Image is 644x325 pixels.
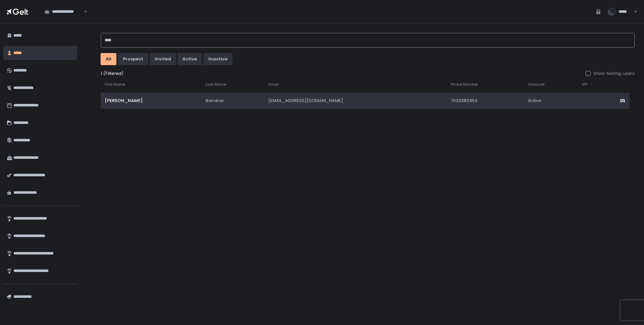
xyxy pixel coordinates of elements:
button: active [177,53,202,65]
span: Phone Number [451,82,478,87]
div: 1 (Filtered) [101,71,635,77]
span: First Name [105,82,125,87]
button: invited [150,53,176,65]
div: active [182,56,197,62]
div: [EMAIL_ADDRESS][DOMAIN_NAME] [268,98,442,104]
div: All [106,56,111,62]
span: active [528,98,541,104]
button: inactive [203,53,232,65]
span: Last Name [206,82,226,87]
div: 7033383353 [451,98,520,104]
button: All [101,53,116,65]
button: prospect [118,53,148,65]
div: [PERSON_NAME] [105,98,198,104]
div: inactive [208,56,227,62]
div: prospect [123,56,143,62]
span: Lifecycle [528,82,544,87]
span: VIP [582,82,587,87]
input: Search for option [83,8,83,15]
span: Email [268,82,279,87]
div: Barokas [206,98,260,104]
div: Search for option [40,5,87,19]
div: invited [155,56,171,62]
